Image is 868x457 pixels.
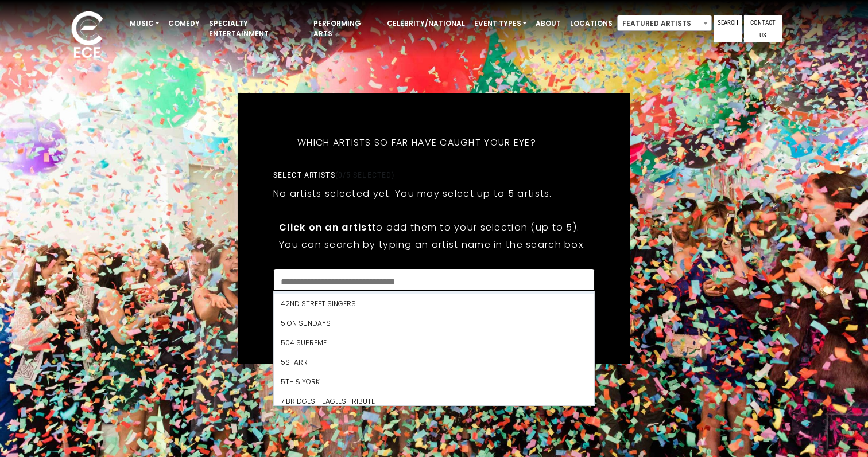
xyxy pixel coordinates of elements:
p: to add them to your selection (up to 5). [279,220,589,235]
strong: Click on an artist [279,221,372,234]
a: About [531,14,565,33]
li: 5th & York [274,372,594,392]
li: 42nd Street Singers [274,294,594,314]
li: 504 Supreme [274,333,594,353]
a: Celebrity/National [382,14,470,33]
a: Search [714,15,742,42]
label: Select artists [273,170,394,180]
p: No artists selected yet. You may select up to 5 artists. [273,186,552,201]
span: Featured Artists [617,15,712,31]
li: 5Starr [274,353,594,372]
p: You can search by typing an artist name in the search box. [279,237,589,252]
a: Locations [565,14,617,33]
li: 7 Bridges - Eagles Tribute [274,392,594,411]
li: 5 On Sundays [274,314,594,333]
h5: Which artists so far have caught your eye? [273,122,560,163]
a: Specialty Entertainment [204,14,309,44]
a: Event Types [470,14,531,33]
span: Featured Artists [618,15,711,32]
img: ece_new_logo_whitev2-1.png [59,8,116,64]
span: (0/5 selected) [335,170,395,179]
a: Contact Us [744,15,782,42]
a: Music [125,14,164,33]
a: Comedy [164,14,204,33]
textarea: Search [281,276,587,287]
a: Performing Arts [309,14,382,44]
